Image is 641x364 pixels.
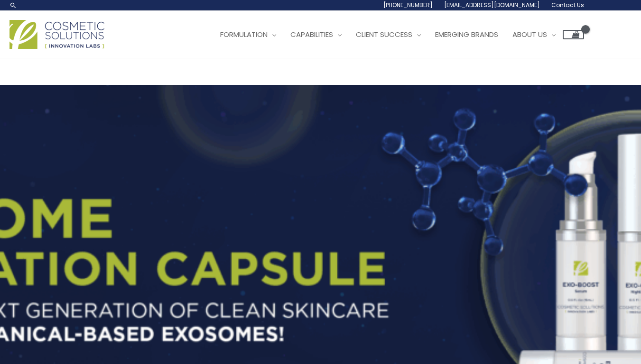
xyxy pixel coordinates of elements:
nav: Site Navigation [206,20,584,49]
a: Capabilities [283,20,349,49]
span: About Us [512,29,547,39]
a: View Shopping Cart, empty [563,30,584,39]
a: Client Success [349,20,428,49]
span: Emerging Brands [435,29,498,39]
img: Cosmetic Solutions Logo [9,20,104,49]
a: Search icon link [9,1,17,9]
a: Emerging Brands [428,20,505,49]
a: About Us [505,20,563,49]
span: [EMAIL_ADDRESS][DOMAIN_NAME] [444,1,540,9]
a: Formulation [213,20,283,49]
span: Formulation [220,29,268,39]
span: [PHONE_NUMBER] [383,1,433,9]
span: Client Success [356,29,412,39]
span: Contact Us [551,1,584,9]
span: Capabilities [290,29,333,39]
